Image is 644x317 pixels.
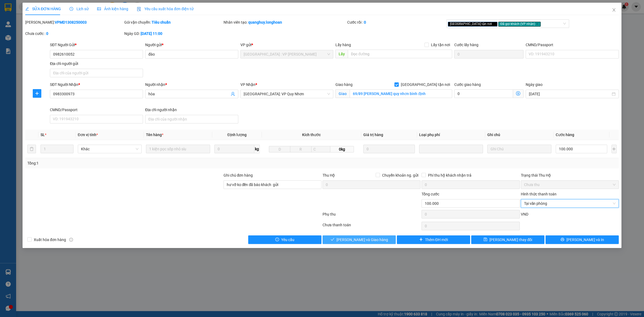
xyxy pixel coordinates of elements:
[248,20,282,24] b: quanghuy.longhoan
[224,19,346,25] div: Nhân viên tạo:
[97,7,128,11] span: Ảnh kiện hàng
[50,42,143,48] div: SĐT Người Gửi
[322,211,421,221] div: Phụ thu
[78,133,98,137] span: Đơn vị tính
[50,69,143,77] input: Địa chỉ của người gửi
[152,20,171,24] b: Tiêu chuẩn
[146,145,210,153] input: VD: Bàn, Ghế
[269,146,290,152] input: D
[27,160,248,166] div: Tổng: 1
[32,237,68,243] span: Xuất hóa đơn hàng
[25,19,123,25] div: [PERSON_NAME]:
[145,82,238,88] div: Người nhận
[521,192,557,196] label: Hình thức thanh toán
[454,89,513,98] input: Cước giao hàng
[41,133,45,137] span: SL
[612,8,616,12] span: close
[224,173,253,177] label: Ghi chú đơn hàng
[484,238,487,242] span: save
[556,133,574,137] span: Cước hàng
[489,237,532,243] span: [PERSON_NAME] thay đổi
[347,19,445,25] div: Cước rồi :
[498,22,541,27] span: Đã gọi khách (VP nhận)
[137,7,193,11] span: Yêu cầu xuất hóa đơn điện tử
[454,43,478,47] label: Cước lấy hàng
[322,222,421,231] div: Chưa thanh toán
[335,82,353,87] span: Giao hàng
[417,130,485,140] th: Loại phụ phí
[302,133,321,137] span: Kích thước
[275,238,279,242] span: exclamation-circle
[493,23,495,25] span: close
[335,50,348,58] span: Lấy
[331,238,334,242] span: check
[606,3,621,18] button: Close
[521,212,528,216] span: VND
[141,31,162,36] b: [DATE] 11:00
[380,172,420,178] span: Chuyển khoản ng. gửi
[330,146,354,152] span: 0kg
[526,42,619,48] div: CMND/Passport
[248,235,321,244] button: exclamation-circleYêu cầu
[290,146,312,152] input: R
[363,145,415,153] input: 0
[244,50,330,58] span: Hà Nội : VP Nam Từ Liêm
[50,61,143,67] div: Địa chỉ người gửi
[546,235,619,244] button: printer[PERSON_NAME] và In
[46,31,48,36] b: 0
[323,173,335,177] span: Thu Hộ
[561,238,564,242] span: printer
[281,237,294,243] span: Yêu cầu
[485,130,553,140] th: Ghi chú
[27,145,36,153] button: delete
[363,133,383,137] span: Giá trị hàng
[50,107,143,113] div: CMND/Passport
[254,145,260,153] span: kg
[55,20,87,24] b: VPMD1308250003
[335,43,351,47] span: Lấy hàng
[566,237,604,243] span: [PERSON_NAME] và In
[240,42,334,48] div: VP gửi
[311,146,331,152] input: C
[228,133,247,137] span: Định lượng
[50,82,143,88] div: SĐT Người Nhận
[612,145,617,153] button: plus
[33,91,41,96] span: plus
[536,23,539,25] span: close
[81,145,138,153] span: Khác
[529,91,611,97] input: Ngày giao
[364,20,366,24] b: 0
[448,22,497,27] span: [GEOGRAPHIC_DATA] tận nơi
[124,19,222,25] div: Gói vận chuyển:
[429,42,452,48] span: Lấy tận nơi
[145,107,238,113] div: Địa chỉ người nhận
[399,82,452,88] span: [GEOGRAPHIC_DATA] tận nơi
[323,235,396,244] button: check[PERSON_NAME] và Giao hàng
[69,238,73,242] span: info-circle
[397,235,470,244] button: plusThêm ĐH mới
[69,7,73,11] span: clock-circle
[97,7,101,11] span: picture
[25,31,123,37] div: Chưa cước :
[419,238,423,242] span: plus
[335,89,350,98] span: Giao
[69,7,89,11] span: Lịch sử
[426,172,474,178] span: Phí thu hộ khách nhận trả
[471,235,544,244] button: save[PERSON_NAME] thay đổi
[422,192,439,196] span: Tổng cước
[336,237,388,243] span: [PERSON_NAME] và Giao hàng
[145,42,238,48] div: Người gửi
[244,90,330,98] span: Bình Định: VP Quy Nhơn
[146,133,163,137] span: Tên hàng
[524,181,616,189] span: Chưa thu
[224,180,321,189] input: Ghi chú đơn hàng
[124,31,222,37] div: Ngày GD:
[240,82,255,87] span: VP Nhận
[425,237,448,243] span: Thêm ĐH mới
[526,82,543,87] label: Ngày giao
[521,172,619,178] div: Trạng thái Thu Hộ
[137,7,141,11] img: icon
[454,50,524,59] input: Cước lấy hàng
[145,115,238,123] input: Địa chỉ của người nhận
[524,199,616,207] span: Tại văn phòng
